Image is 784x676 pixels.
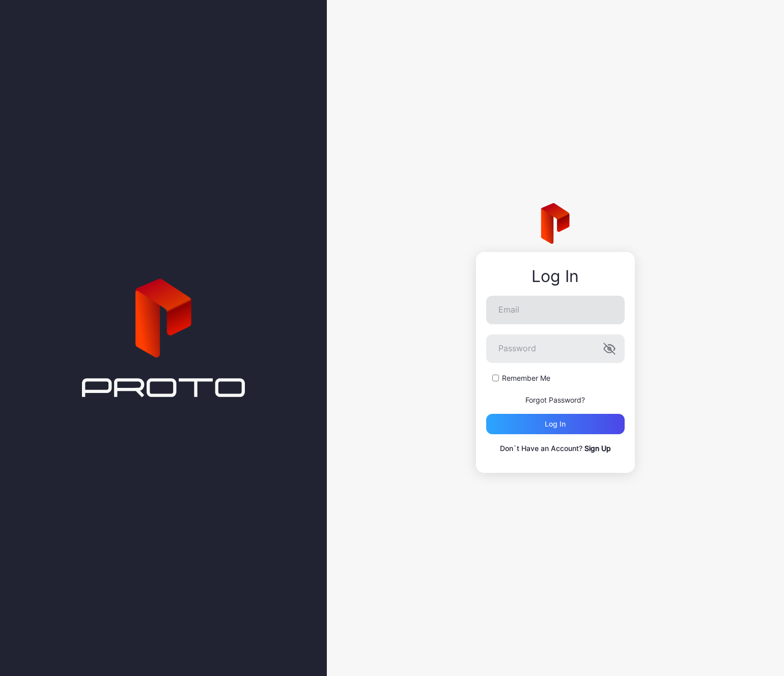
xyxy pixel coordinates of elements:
button: Password [603,343,615,355]
input: Password [486,334,625,363]
div: Log in [545,420,566,428]
a: Forgot Password? [525,396,585,404]
div: Log In [486,267,625,286]
input: Email [486,296,625,324]
button: Log in [486,414,625,434]
a: Sign Up [584,444,611,453]
p: Don`t Have an Account? [486,442,625,455]
label: Remember Me [502,373,550,383]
